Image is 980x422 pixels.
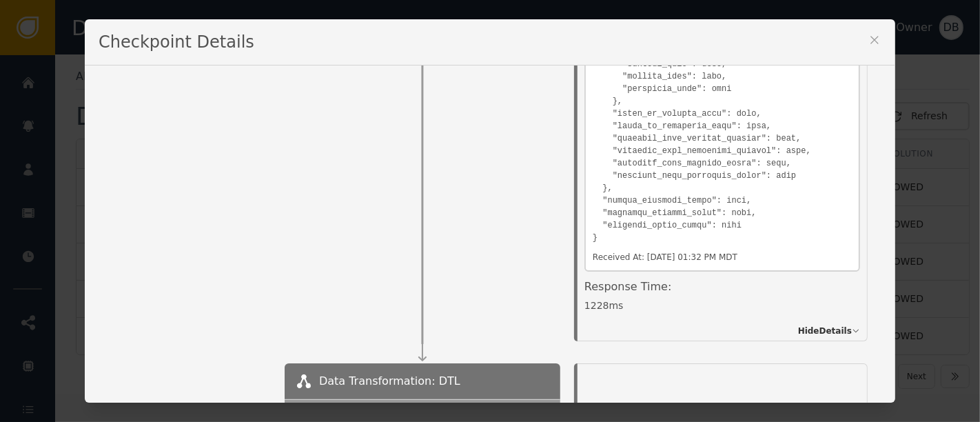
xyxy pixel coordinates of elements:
div: Received At: [DATE] 01:32 PM MDT [593,251,737,263]
div: 1228 ms [584,299,860,313]
span: Hide Details [798,325,852,337]
div: Checkpoint Details [85,19,895,66]
span: Data Transformation: DTL [319,373,460,390]
div: Response Time: [584,279,860,299]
